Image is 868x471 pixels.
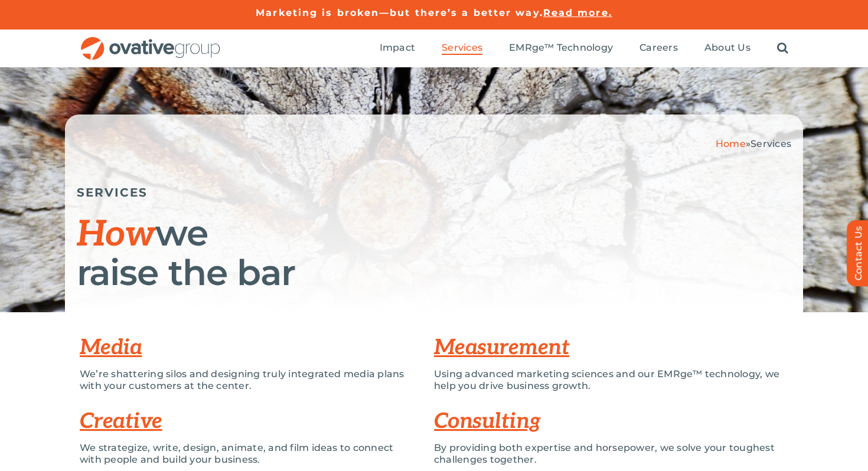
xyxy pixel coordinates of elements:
a: Services [442,42,482,55]
a: Read more. [543,7,612,18]
a: Careers [639,42,678,55]
span: Services [442,42,482,54]
a: Search [777,42,788,55]
h5: SERVICES [77,185,791,199]
p: Using advanced marketing sciences and our EMRge™ technology, we help you drive business growth. [434,368,788,392]
span: Careers [639,42,678,54]
nav: Menu [380,30,788,67]
span: » [716,138,791,149]
a: Consulting [434,408,541,434]
span: About Us [704,42,750,54]
a: Creative [80,408,162,434]
a: Media [80,335,142,361]
a: Home [716,138,746,149]
span: Impact [380,42,415,54]
h1: we raise the bar [77,214,791,292]
span: How [77,214,155,256]
p: We’re shattering silos and designing truly integrated media plans with your customers at the center. [80,368,416,392]
a: Impact [380,42,415,55]
a: Marketing is broken—but there’s a better way. [256,7,543,18]
p: We strategize, write, design, animate, and film ideas to connect with people and build your busin... [80,442,416,466]
span: EMRge™ Technology [509,42,613,54]
a: EMRge™ Technology [509,42,613,55]
a: OG_Full_horizontal_RGB [80,35,221,47]
p: By providing both expertise and horsepower, we solve your toughest challenges together. [434,442,788,466]
a: Measurement [434,335,569,361]
a: About Us [704,42,750,55]
span: Services [750,138,791,149]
